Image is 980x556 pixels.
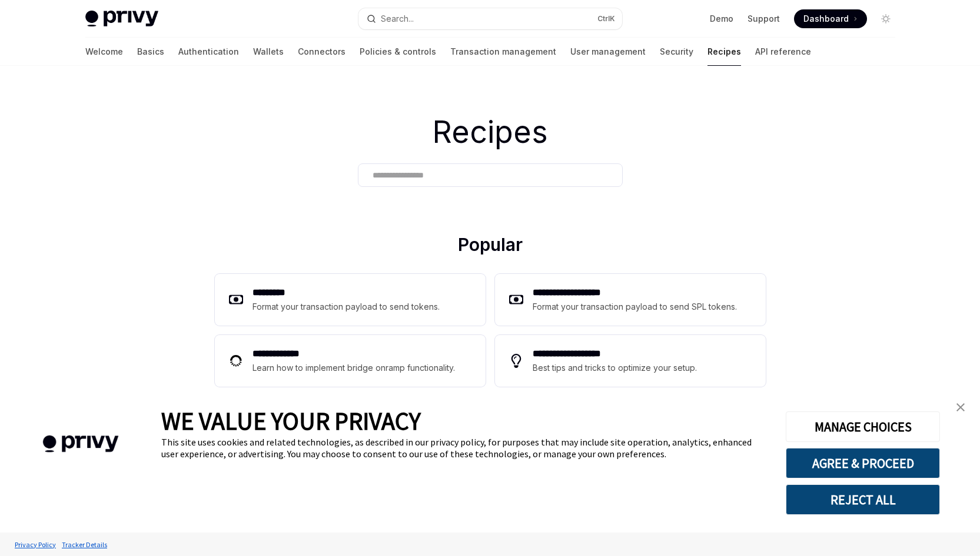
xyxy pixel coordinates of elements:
[59,534,110,555] a: Tracker Details
[215,274,486,326] a: **** ****Format your transaction payload to send tokens.
[786,411,940,442] button: MANAGE CHOICES
[215,335,486,387] a: **** **** ***Learn how to implement bridge onramp functionality.
[876,9,895,28] button: Toggle dark mode
[161,436,768,460] div: This site uses cookies and related technologies, as described in our privacy policy, for purposes...
[137,38,164,66] a: Basics
[794,9,867,28] a: Dashboard
[570,38,646,66] a: User management
[755,38,811,66] a: API reference
[786,484,940,515] button: REJECT ALL
[85,11,158,27] img: light logo
[253,300,440,314] div: Format your transaction payload to send tokens.
[786,448,940,478] button: AGREE & PROCEED
[748,13,780,25] a: Support
[253,361,455,375] div: Learn how to implement bridge onramp functionality.
[803,13,849,25] span: Dashboard
[360,38,436,66] a: Policies & controls
[949,396,972,419] a: close banner
[533,300,737,314] div: Format your transaction payload to send SPL tokens.
[533,361,697,375] div: Best tips and tricks to optimize your setup.
[597,14,615,24] span: Ctrl K
[161,406,421,436] span: WE VALUE YOUR PRIVACY
[450,38,556,66] a: Transaction management
[956,403,965,411] img: close banner
[215,234,766,260] h2: Popular
[298,38,346,66] a: Connectors
[381,12,414,26] div: Search...
[253,38,284,66] a: Wallets
[85,38,123,66] a: Welcome
[707,38,741,66] a: Recipes
[660,38,693,66] a: Security
[358,8,622,29] button: Open search
[18,418,144,470] img: company logo
[710,13,733,25] a: Demo
[12,534,59,555] a: Privacy Policy
[178,38,239,66] a: Authentication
